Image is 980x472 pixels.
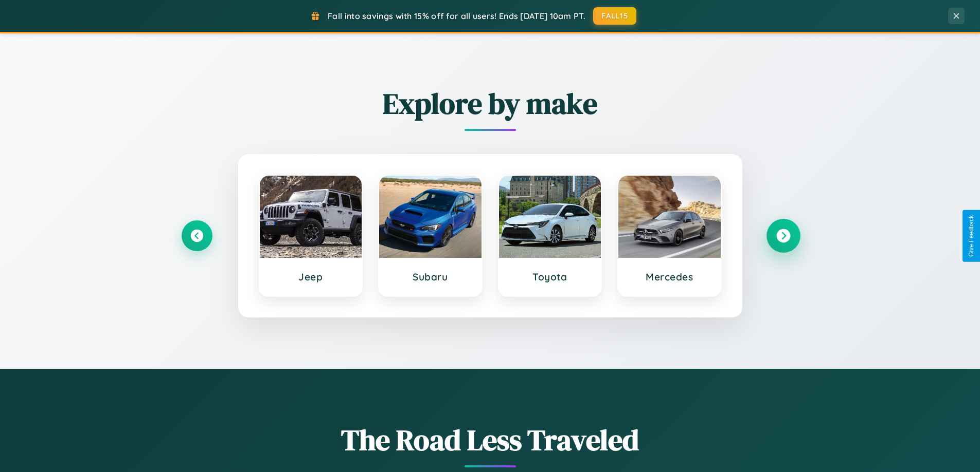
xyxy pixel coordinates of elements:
[509,271,591,283] h3: Toyota
[389,271,471,283] h3: Subaru
[270,271,352,283] h3: Jeep
[629,271,710,283] h3: Mercedes
[182,420,799,460] h1: The Road Less Traveled
[968,215,975,257] div: Give Feedback
[593,7,636,25] button: FALL15
[328,11,585,21] span: Fall into savings with 15% off for all users! Ends [DATE] 10am PT.
[182,84,799,123] h2: Explore by make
